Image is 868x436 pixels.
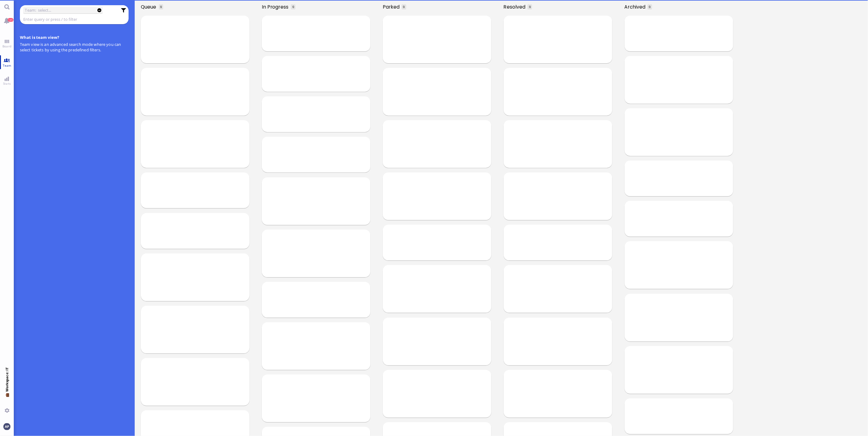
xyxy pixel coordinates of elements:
span: Team [1,63,13,68]
span: Archived [625,3,648,10]
span: 0 [649,5,651,9]
span: 0 [529,5,531,9]
input: Enter query or press / to filter [23,16,117,23]
span: Queue [141,3,158,10]
span: Parked [383,3,402,10]
span: Stats [2,81,12,86]
label: Team: [25,7,36,13]
span: Resolved [504,3,528,10]
span: Board [1,44,13,48]
span: 0 [292,5,294,9]
input: select... [38,7,92,13]
p: Team view is an advanced search mode where you can select tickets by using the predefined filters. [20,42,129,53]
img: You [3,423,10,430]
span: 💼 Workspace: IT [5,392,9,406]
h4: What is team view? [20,35,129,40]
span: In progress [262,3,291,10]
span: 0 [160,5,162,9]
span: 0 [403,5,405,9]
span: 145 [8,18,13,22]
